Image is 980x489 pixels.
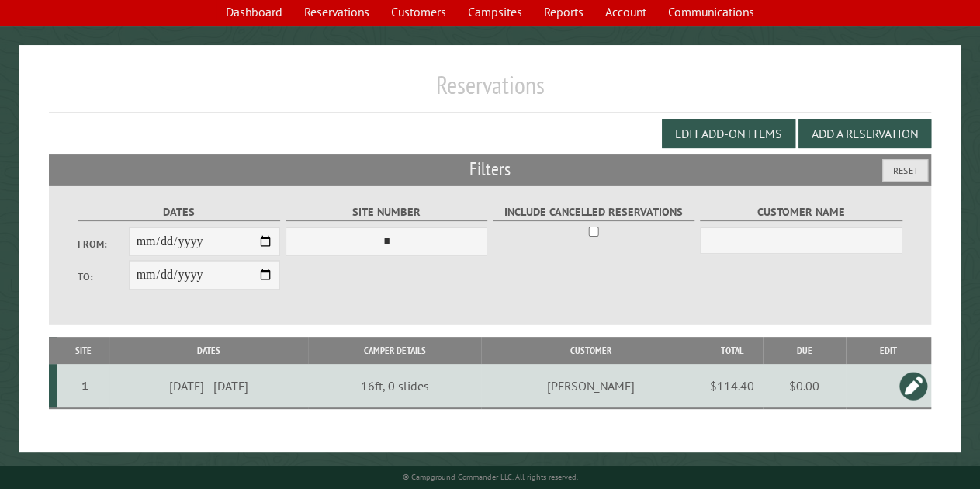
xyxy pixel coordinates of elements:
th: Total [701,337,763,364]
h1: Reservations [49,70,931,113]
label: Customer Name [700,203,902,221]
td: $0.00 [763,364,846,408]
label: Include Cancelled Reservations [493,203,695,221]
label: From: [78,237,128,251]
label: Dates [78,203,280,221]
div: [DATE] - [DATE] [112,378,306,394]
th: Camper Details [308,337,481,364]
button: Reset [882,159,928,182]
th: Site [57,337,109,364]
td: $114.40 [701,364,763,408]
th: Customer [481,337,700,364]
label: To: [78,269,128,284]
td: 16ft, 0 slides [308,364,481,408]
button: Add a Reservation [798,119,931,148]
button: Edit Add-on Items [662,119,795,148]
label: Site Number [286,203,488,221]
th: Edit [846,337,931,364]
td: [PERSON_NAME] [481,364,700,408]
small: © Campground Commander LLC. All rights reserved. [403,472,578,482]
div: 1 [63,378,107,394]
th: Due [763,337,846,364]
h2: Filters [49,154,931,184]
th: Dates [109,337,308,364]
